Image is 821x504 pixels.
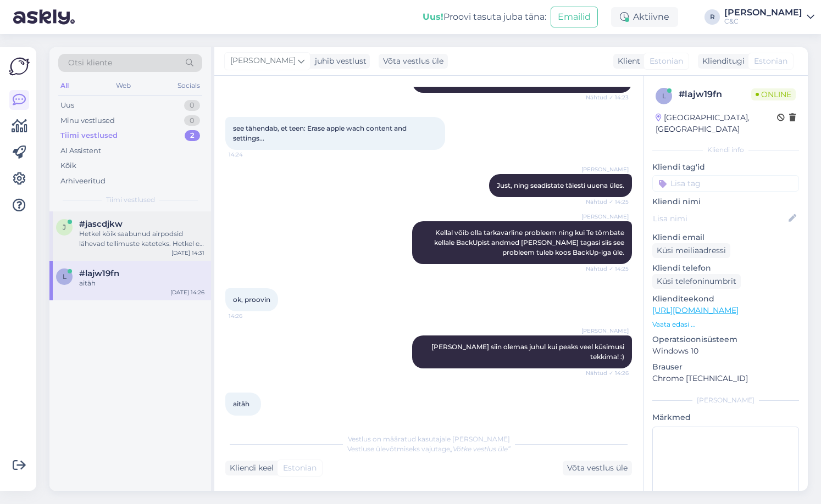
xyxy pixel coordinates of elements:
div: Minu vestlused [60,115,115,126]
img: Askly Logo [9,56,30,77]
span: Vestluse ülevõtmiseks vajutage [347,445,511,453]
span: Online [751,88,796,100]
div: Aktiivne [611,7,678,27]
i: „Võtke vestlus üle” [450,445,511,453]
div: Tiimi vestlused [60,130,118,141]
div: Võta vestlus üle [563,461,632,475]
div: All [58,79,71,93]
span: 14:26 [229,312,270,320]
p: Windows 10 [652,345,799,357]
span: [PERSON_NAME] [581,327,629,335]
p: Kliendi nimi [652,196,799,208]
p: Brauser [652,361,799,373]
span: Tiimi vestlused [106,195,155,205]
span: 14:26 [229,416,270,424]
input: Lisa tag [652,175,799,192]
div: Uus [60,100,74,111]
div: Klient [613,55,640,67]
span: Just, ning seadistate täiesti uuena üles. [497,181,624,189]
p: Kliendi email [652,232,799,243]
div: [DATE] 14:26 [170,288,204,296]
div: Võta vestlus üle [379,54,448,69]
div: Klienditugi [698,55,745,67]
div: 2 [185,130,200,141]
input: Lisa nimi [653,212,786,225]
span: see tähendab, et teen: Erase apple wach content and settings... [233,124,408,142]
div: # lajw19fn [679,88,751,101]
div: [PERSON_NAME] [652,395,799,405]
div: Kliendi keel [225,462,274,474]
p: Operatsioonisüsteem [652,334,799,345]
span: Kellal võib olla tarkavarline probleem ning kui Te tõmbate kellale BackUpist andmed [PERSON_NAME]... [434,228,626,256]
div: Web [114,79,133,93]
span: ok, proovin [233,295,270,304]
div: [DATE] 14:31 [171,249,204,257]
span: Estonian [283,462,317,474]
span: #lajw19fn [79,268,119,278]
div: Proovi tasuta juba täna: [423,10,546,24]
span: [PERSON_NAME] [581,212,629,221]
span: Nähtud ✓ 14:23 [586,93,629,102]
span: [PERSON_NAME] siin olemas juhul kui peaks veel küsimusi tekkima! :) [431,343,626,361]
span: 14:24 [229,150,270,159]
p: Vaata edasi ... [652,320,799,329]
span: Nähtud ✓ 14:25 [586,198,629,206]
span: Nähtud ✓ 14:25 [586,265,629,273]
span: l [662,92,666,100]
div: aitäh [79,278,204,288]
div: juhib vestlust [310,55,367,67]
a: [URL][DOMAIN_NAME] [652,305,739,315]
div: AI Assistent [60,145,101,156]
span: Estonian [650,55,683,67]
span: [PERSON_NAME] [230,55,296,67]
span: [PERSON_NAME] [581,165,629,173]
a: [PERSON_NAME]C&C [724,8,814,26]
p: Klienditeekond [652,293,799,305]
button: Emailid [551,7,598,27]
span: Vestlus on määratud kasutajale [PERSON_NAME] [348,435,510,443]
span: Estonian [754,55,787,67]
p: Chrome [TECHNICAL_ID] [652,373,799,384]
span: #jascdjkw [79,219,123,229]
div: 0 [184,115,200,126]
div: Küsi telefoninumbrit [652,274,741,289]
span: aitäh [233,400,249,408]
div: Kõik [60,160,76,171]
div: Hetkel kõik saabunud airpodsid lähevad tellimuste kateteks. Hetkel ei oska ennustada, millal vaba... [79,229,204,249]
span: l [63,272,66,281]
p: Kliendi tag'id [652,161,799,173]
div: Arhiveeritud [60,176,106,187]
div: [GEOGRAPHIC_DATA], [GEOGRAPHIC_DATA] [656,112,777,135]
div: C&C [724,17,802,26]
span: j [63,223,66,231]
span: Nähtud ✓ 14:26 [586,369,629,377]
div: Kliendi info [652,145,799,155]
div: [PERSON_NAME] [724,8,802,17]
b: Uus! [423,12,443,22]
div: Küsi meiliaadressi [652,243,730,258]
div: Socials [175,79,202,93]
p: Kliendi telefon [652,262,799,274]
span: Otsi kliente [68,57,112,69]
p: Märkmed [652,412,799,423]
div: 0 [184,100,200,111]
div: R [704,9,720,25]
